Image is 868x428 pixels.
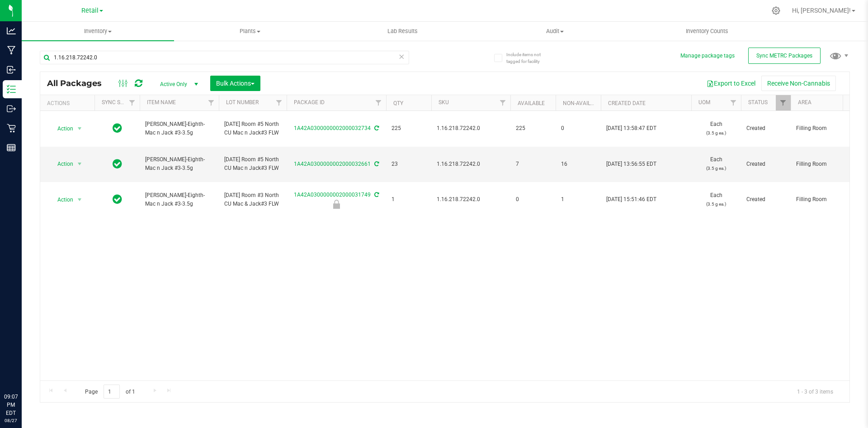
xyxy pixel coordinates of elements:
span: 225 [516,124,550,133]
a: Plants [174,22,326,41]
p: (3.5 g ea.) [697,200,736,208]
span: Filling Room [796,195,853,204]
button: Manage package tags [680,52,735,60]
iframe: Resource center [9,356,36,383]
button: Bulk Actions [210,76,260,91]
span: [PERSON_NAME]-Eighth-Mac n Jack #3-3.5g [145,120,213,137]
a: 1A42A0300000002000032734 [294,125,371,131]
span: Created [746,160,785,168]
span: In Sync [113,193,122,206]
a: Status [748,99,768,106]
span: 1.16.218.72242.0 [437,195,505,204]
button: Export to Excel [701,76,761,91]
a: Item Name [147,99,176,106]
span: Filling Room [796,160,853,168]
a: Inventory Counts [631,22,783,41]
span: Created [746,124,785,133]
span: Inventory [22,27,174,35]
span: 225 [392,124,426,133]
inline-svg: Manufacturing [7,46,16,55]
a: UOM [698,99,710,106]
a: Filter [125,95,140,111]
a: Filter [272,95,287,111]
button: Receive Non-Cannabis [761,76,836,91]
span: Each [697,120,736,137]
span: 0 [516,195,550,204]
a: Filter [726,95,741,111]
p: 08/27 [4,417,18,424]
span: [DATE] Room #3 North CU Mac & Jack#3 FLW [224,191,281,208]
div: Actions [47,100,91,106]
span: select [74,193,85,206]
span: Clear [398,51,405,63]
span: 0 [561,124,595,133]
span: 1 - 3 of 3 items [790,385,840,398]
p: (3.5 g ea.) [697,129,736,137]
span: 23 [392,160,426,168]
span: Sync from Compliance System [373,125,379,131]
span: Page of 1 [77,385,142,399]
inline-svg: Outbound [7,104,16,113]
span: [DATE] Room #5 North CU Mac n Jack#3 FLW [224,120,281,137]
inline-svg: Reports [7,143,16,152]
a: Package ID [294,99,325,106]
span: Each [697,191,736,208]
span: [DATE] 13:56:55 EDT [606,160,656,168]
a: Non-Available [563,100,603,106]
span: Audit [479,27,631,35]
span: select [74,122,85,135]
a: Filter [371,95,386,111]
span: Hi, [PERSON_NAME]! [792,7,851,14]
span: 1.16.218.72242.0 [437,160,505,168]
span: Plants [175,27,326,35]
input: Search Package ID, Item Name, SKU, Lot or Part Number... [40,51,409,64]
p: 09:07 PM EDT [4,393,18,417]
span: Action [49,193,74,206]
span: 1 [561,195,595,204]
span: [DATE] Room #5 North CU Mac n Jack#3 FLW [224,155,281,173]
inline-svg: Inbound [7,65,16,74]
inline-svg: Retail [7,124,16,133]
span: Created [746,195,785,204]
a: Available [518,100,545,106]
span: Each [697,155,736,173]
span: All Packages [47,78,111,88]
span: [DATE] 15:51:46 EDT [606,195,656,204]
span: Retail [81,7,99,14]
a: Created Date [608,100,646,106]
span: select [74,158,85,170]
div: Hold for Investigation [285,200,387,209]
a: Audit [479,22,631,41]
a: Filter [204,95,219,111]
span: In Sync [113,158,122,170]
iframe: Resource center unread badge [27,354,38,365]
span: 1.16.218.72242.0 [437,124,505,133]
span: In Sync [113,122,122,135]
div: Manage settings [770,6,782,15]
a: Lot Number [226,99,259,106]
inline-svg: Analytics [7,26,16,35]
span: Action [49,122,74,135]
a: 1A42A0300000002000031749 [294,192,371,198]
span: [PERSON_NAME]-Eighth-Mac n Jack #3-3.5g [145,155,213,173]
a: Qty [393,100,403,106]
inline-svg: Inventory [7,85,16,94]
span: 1 [392,195,426,204]
span: Filling Room [796,124,853,133]
a: SKU [439,99,449,106]
span: Sync from Compliance System [373,161,379,167]
a: Inventory [22,22,174,41]
span: [DATE] 13:58:47 EDT [606,124,656,133]
span: Include items not tagged for facility [506,51,552,65]
span: [PERSON_NAME]-Eighth-Mac n Jack #3-3.5g [145,191,213,208]
span: Lab Results [375,27,430,35]
span: 7 [516,160,550,168]
span: Inventory Counts [674,27,741,35]
a: 1A42A0300000002000032661 [294,161,371,167]
p: (3.5 g ea.) [697,164,736,173]
a: Area [798,99,811,106]
span: Action [49,158,74,170]
a: Filter [495,95,510,111]
button: Sync METRC Packages [748,48,821,64]
a: Sync Status [102,99,137,106]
